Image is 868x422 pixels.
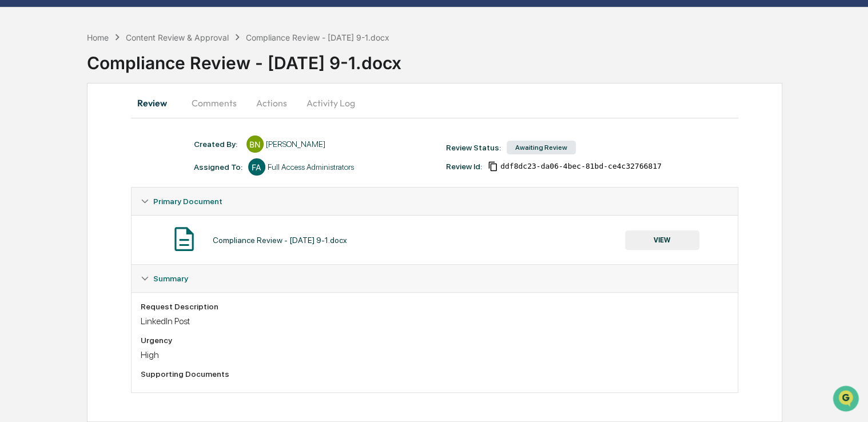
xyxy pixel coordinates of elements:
a: 🖐️Preclearance [7,140,78,160]
div: Request Description [141,302,729,311]
div: Compliance Review - [DATE] 9-1.docx [246,33,389,42]
a: 🔎Data Lookup [7,161,77,182]
div: Start new chat [39,87,188,99]
div: Content Review & Approval [126,33,229,42]
div: Primary Document [132,215,738,264]
div: Created By: ‎ ‎ [194,140,241,149]
div: Full Access Administrators [268,162,354,172]
span: Attestations [94,144,142,156]
button: Actions [246,89,297,117]
div: 🗄️ [83,145,92,154]
div: FA [248,158,265,176]
button: VIEW [625,230,699,250]
div: Summary [132,292,738,392]
div: [PERSON_NAME] [266,140,325,149]
iframe: Open customer support [831,384,862,415]
div: Compliance Review - [DATE] 9-1.docx [87,43,868,73]
div: Compliance Review - [DATE] 9-1.docx [213,236,347,245]
button: Comments [182,89,246,117]
button: Start new chat [194,91,208,105]
span: Primary Document [153,197,222,206]
span: Data Lookup [23,166,72,177]
div: secondary tabs example [131,89,739,117]
span: ddf8dc23-da06-4bec-81bd-ce4c32766817 [500,162,662,171]
span: Preclearance [23,144,74,156]
div: 🖐️ [11,145,21,154]
div: Supporting Documents [141,369,729,379]
div: Primary Document [132,188,738,215]
div: Summary [132,265,738,292]
div: Review Id: [446,162,482,171]
div: We're available if you need us! [39,99,145,108]
p: How can we help? [11,24,208,42]
div: BN [246,136,264,153]
img: 1746055101610-c473b297-6a78-478c-a979-82029cc54cd1 [11,87,32,108]
span: Pylon [114,194,138,202]
div: Awaiting Review [507,141,576,154]
input: Clear [30,52,189,64]
div: LinkedIn Post [141,316,729,327]
div: Assigned To: [194,162,242,172]
a: 🗄️Attestations [78,140,146,160]
div: Urgency [141,336,729,345]
div: Home [87,33,109,42]
div: 🔎 [11,167,21,176]
span: Copy Id [488,161,498,172]
div: Review Status: [446,143,501,152]
button: Review [131,89,182,117]
img: Document Icon [170,225,198,253]
a: Powered byPylon [81,193,138,202]
span: Summary [153,274,188,283]
button: Activity Log [297,89,364,117]
div: High [141,349,729,360]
